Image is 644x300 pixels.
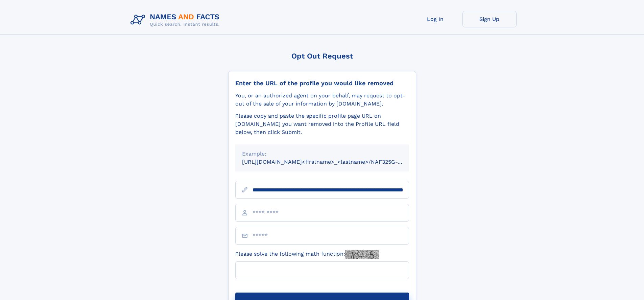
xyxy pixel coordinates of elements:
[408,11,462,27] a: Log In
[242,150,402,158] div: Example:
[128,11,225,29] img: Logo Names and Facts
[235,250,379,259] label: Please solve the following math function:
[235,79,409,87] div: Enter the URL of the profile you would like removed
[235,92,409,108] div: You, or an authorized agent on your behalf, may request to opt-out of the sale of your informatio...
[235,112,409,136] div: Please copy and paste the specific profile page URL on [DOMAIN_NAME] you want removed into the Pr...
[462,11,517,27] a: Sign Up
[228,52,416,60] div: Opt Out Request
[242,159,422,165] small: [URL][DOMAIN_NAME]<firstname>_<lastname>/NAF325G-xxxxxxxx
